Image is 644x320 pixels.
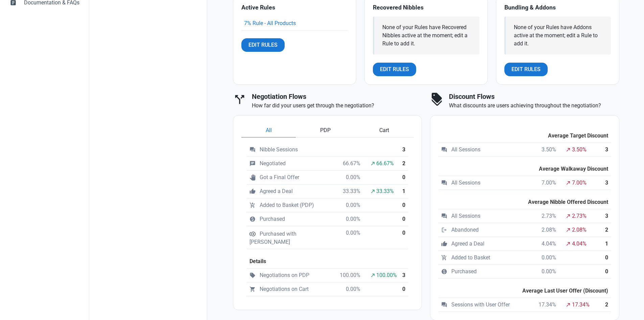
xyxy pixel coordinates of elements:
[572,240,587,248] span: 4.04%
[400,282,408,296] th: 0
[530,209,559,223] td: 2.73%
[530,298,559,312] td: 17.34%
[252,102,422,110] p: How far did your users get through the negotiation?
[504,63,548,76] a: Edit Rules
[600,209,611,223] th: 3
[376,187,394,195] span: 33.33%
[438,143,530,157] td: All Sessions
[244,20,296,26] a: 7% Rule - All Products
[266,126,272,134] span: All
[379,126,389,134] span: Cart
[441,213,447,219] span: question_answer
[337,185,363,198] td: 33.33%
[248,41,278,49] span: Edit Rules
[370,189,376,194] span: north_east
[400,185,408,198] th: 1
[249,174,256,180] span: pan_tool
[566,227,571,233] span: north_east
[247,226,337,249] td: Purchased with [PERSON_NAME]
[400,212,408,226] th: 0
[530,176,559,190] td: 7.00%
[249,147,256,153] span: question_answer
[400,171,408,185] th: 0
[449,102,619,110] p: What discounts are users achieving throughout the negotiation?
[233,93,246,106] span: call_split
[247,143,400,157] td: Nibble Sessions
[249,188,256,194] span: thumb_up
[438,223,530,237] td: Abandoned
[400,143,408,157] th: 3
[400,198,408,212] th: 0
[370,273,376,278] span: north_east
[249,231,256,237] img: addon.svg
[247,269,337,282] td: Negotiations on PDP
[600,251,611,265] th: 0
[400,269,408,282] th: 3
[382,23,471,48] div: None of your Rules have Recovered Nibbles active at the moment; edit a Rule to add it.
[530,143,559,157] td: 3.50%
[380,65,409,73] span: Edit Rules
[370,161,376,166] span: north_east
[247,157,337,171] td: Negotiated
[600,265,611,279] th: 0
[600,223,611,237] th: 2
[247,282,337,296] td: Negotiations on Cart
[441,180,447,186] span: question_answer
[247,198,337,212] td: Added to Basket (PDP)
[337,198,363,212] td: 0.00%
[337,171,363,185] td: 0.00%
[430,93,444,106] span: discount
[438,124,611,143] th: Average Target Discount
[376,159,394,168] span: 66.67%
[441,255,447,261] span: add_shopping_cart
[373,4,479,11] h4: Recovered Nibbles
[249,202,256,208] span: add_shopping_cart
[566,302,571,307] span: north_east
[438,298,530,312] td: Sessions with User Offer
[530,265,559,279] td: 0.00%
[320,126,331,134] span: PDP
[566,241,571,247] span: north_east
[438,251,530,265] td: Added to Basket
[373,63,416,76] a: Edit Rules
[566,213,571,219] span: north_east
[247,171,337,185] td: Got a Final Offer
[530,251,559,265] td: 0.00%
[241,38,285,52] a: Edit Rules
[247,249,408,269] th: Details
[241,4,348,11] h4: Active Rules
[337,226,363,249] td: 0.00%
[530,223,559,237] td: 2.08%
[441,227,447,233] span: logout
[337,157,363,171] td: 66.67%
[249,216,256,222] span: monetization_on
[441,269,447,275] span: monetization_on
[566,147,571,152] span: north_east
[247,185,337,198] td: Agreed a Deal
[504,4,611,11] h4: Bundling & Addons
[247,212,337,226] td: Purchased
[400,157,408,171] th: 2
[600,298,611,312] th: 2
[530,237,559,251] td: 4.04%
[566,180,571,186] span: north_east
[337,282,363,296] td: 0.00%
[572,226,587,234] span: 2.08%
[600,176,611,190] th: 3
[438,209,530,223] td: All Sessions
[572,212,587,220] span: 2.73%
[441,302,447,308] span: question_answer
[514,23,603,48] div: None of your Rules have Addons active at the moment; edit a Rule to add it.
[600,237,611,251] th: 1
[400,226,408,249] th: 0
[511,65,541,73] span: Edit Rules
[572,146,587,154] span: 3.50%
[449,93,619,101] h3: Discount Flows
[438,265,530,279] td: Purchased
[441,147,447,153] span: question_answer
[438,279,611,298] th: Average Last User Offer (Discount)
[249,272,256,278] span: sell
[600,143,611,157] th: 3
[252,93,422,101] h3: Negotiation Flows
[441,241,447,247] span: thumb_up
